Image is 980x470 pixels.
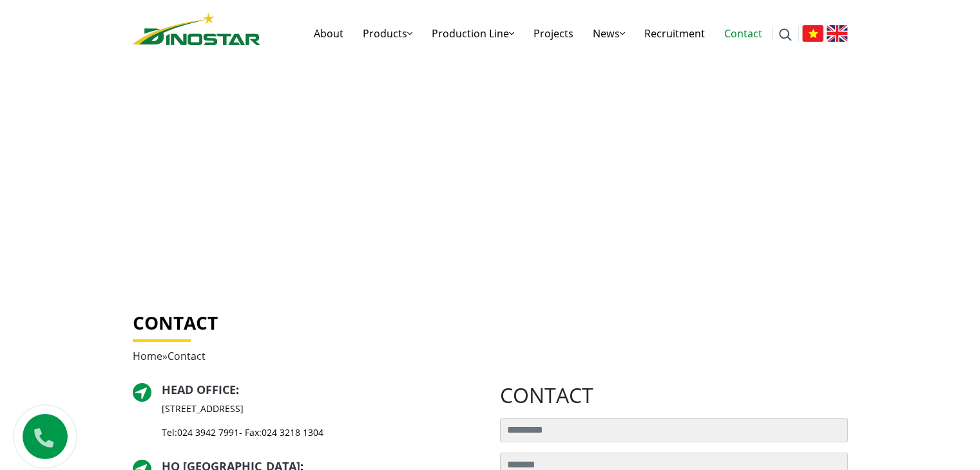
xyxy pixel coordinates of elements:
a: Products [353,13,422,54]
a: 024 3942 7991 [177,426,239,438]
img: English [827,25,848,42]
a: 024 3218 1304 [262,426,323,438]
a: Recruitment [635,13,715,54]
p: Tel: - Fax: [162,426,323,439]
h1: Contact [133,312,848,334]
a: Projects [524,13,583,54]
a: Head Office [162,382,236,397]
a: Production Line [422,13,524,54]
img: logo [133,13,260,45]
span: Contact [168,349,206,363]
a: Home [133,349,162,363]
span: » [133,349,206,363]
img: Tiếng Việt [802,25,823,42]
h2: contact [500,383,848,408]
h2: : [162,383,323,397]
img: search [779,28,792,41]
a: About [304,13,353,54]
p: [STREET_ADDRESS] [162,402,323,415]
a: News [583,13,635,54]
img: directer [133,383,151,402]
a: Contact [715,13,772,54]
